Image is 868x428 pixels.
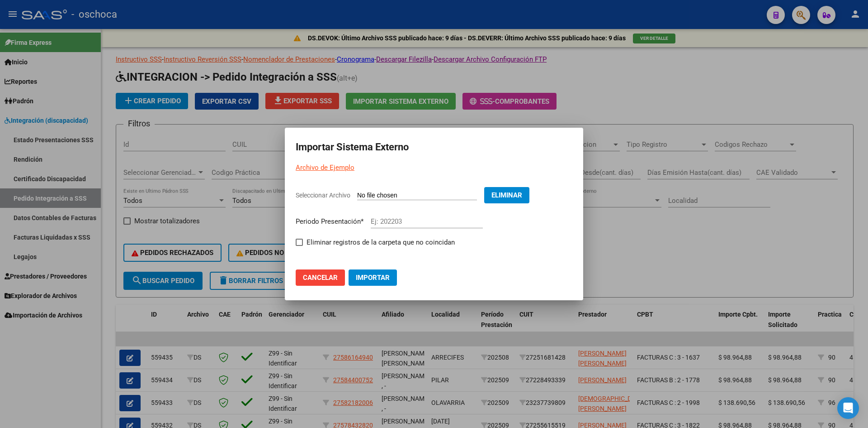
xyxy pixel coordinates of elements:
[296,217,363,226] span: Periodo Presentación
[349,269,397,286] button: Importar
[837,397,859,419] div: Open Intercom Messenger
[296,269,345,286] button: Cancelar
[303,274,338,282] span: Cancelar
[356,274,390,282] span: Importar
[296,192,350,199] span: Seleccionar Archivo
[296,164,354,172] a: Archivo de Ejemplo
[296,139,572,156] h2: Importar Sistema Externo
[484,187,529,203] button: Eliminar
[491,191,522,199] span: Eliminar
[307,237,455,248] span: Eliminar registros de la carpeta que no coincidan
